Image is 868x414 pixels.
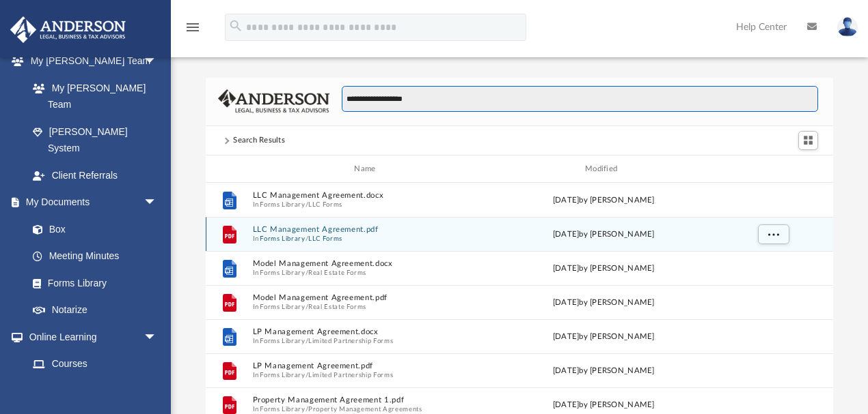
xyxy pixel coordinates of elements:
[19,162,171,189] a: Client Referrals
[19,216,164,243] a: Box
[724,163,820,175] div: id
[19,269,164,297] a: Forms Library
[144,323,171,351] span: arrow_drop_down
[185,19,201,35] i: menu
[306,405,308,414] span: /
[306,371,308,380] span: /
[6,16,130,43] img: Anderson Advisors Platinum Portal
[252,163,483,175] div: Name
[233,134,285,147] div: Search Results
[798,131,819,150] button: Switch to Grid View
[19,118,171,162] a: [PERSON_NAME] System
[228,18,243,33] i: search
[837,17,858,37] img: User Pic
[260,201,305,209] button: Forms Library
[308,269,366,278] button: Real Estate Forms
[308,303,366,312] button: Real Estate Forms
[212,163,246,175] div: id
[253,226,483,235] button: LLC Management Agreement.pdf
[260,405,305,414] button: Forms Library
[19,351,171,378] a: Courses
[489,194,719,207] div: [DATE] by [PERSON_NAME]
[260,337,305,346] button: Forms Library
[185,26,201,35] a: menu
[489,297,719,309] div: [DATE] by [PERSON_NAME]
[489,263,719,275] div: [DATE] by [PERSON_NAME]
[308,371,393,380] button: Limited Partnership Forms
[489,399,719,411] div: [DATE] by [PERSON_NAME]
[253,192,483,201] button: LLC Management Agreement.docx
[308,235,342,243] button: LLC Forms
[10,48,171,75] a: My [PERSON_NAME] Teamarrow_drop_down
[306,269,308,278] span: /
[308,201,342,209] button: LLC Forms
[260,269,305,278] button: Forms Library
[144,48,171,76] span: arrow_drop_down
[253,260,483,269] button: Model Management Agreement.docx
[342,86,818,112] input: Search files and folders
[253,294,483,303] button: Model Management Agreement.pdf
[19,297,171,324] a: Notarize
[260,303,305,312] button: Forms Library
[253,303,483,312] span: In
[489,331,719,343] div: [DATE] by [PERSON_NAME]
[308,337,393,346] button: Limited Partnership Forms
[253,396,483,405] button: Property Management Agreement 1.pdf
[260,235,305,243] button: Forms Library
[19,243,171,270] a: Meeting Minutes
[19,74,164,118] a: My [PERSON_NAME] Team
[253,328,483,337] button: LP Management Agreement.docx
[253,235,483,243] span: In
[489,228,719,241] div: [DATE] by [PERSON_NAME]
[758,224,789,245] button: More options
[260,371,305,380] button: Forms Library
[253,269,483,278] span: In
[488,163,718,175] div: Modified
[308,405,422,414] button: Property Management Agreements
[253,371,483,380] span: In
[253,337,483,346] span: In
[253,362,483,371] button: LP Management Agreement.pdf
[306,337,308,346] span: /
[306,201,308,209] span: /
[144,189,171,217] span: arrow_drop_down
[10,189,171,216] a: My Documentsarrow_drop_down
[306,235,308,243] span: /
[253,405,483,414] span: In
[489,365,719,377] div: [DATE] by [PERSON_NAME]
[306,303,308,312] span: /
[10,323,171,351] a: Online Learningarrow_drop_down
[253,201,483,209] span: In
